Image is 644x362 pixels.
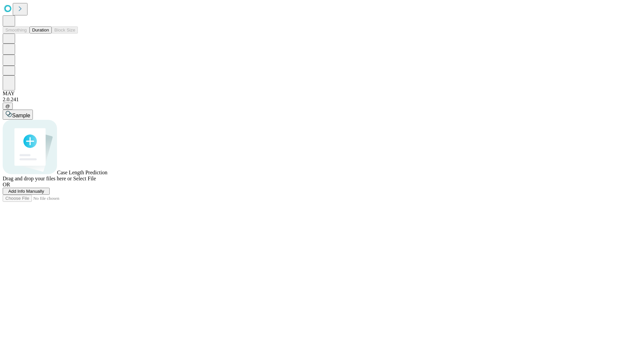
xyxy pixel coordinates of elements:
[3,103,13,110] button: @
[3,26,30,34] button: Smoothing
[3,110,33,120] button: Sample
[3,188,50,195] button: Add Info Manually
[12,113,30,118] span: Sample
[8,189,44,194] span: Add Info Manually
[73,176,96,181] span: Select File
[3,182,10,187] span: OR
[3,90,641,97] div: MAY
[57,170,107,175] span: Case Length Prediction
[52,26,78,34] button: Block Size
[30,26,52,34] button: Duration
[5,104,10,109] span: @
[3,97,641,103] div: 2.0.241
[3,176,72,181] span: Drag and drop your files here or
